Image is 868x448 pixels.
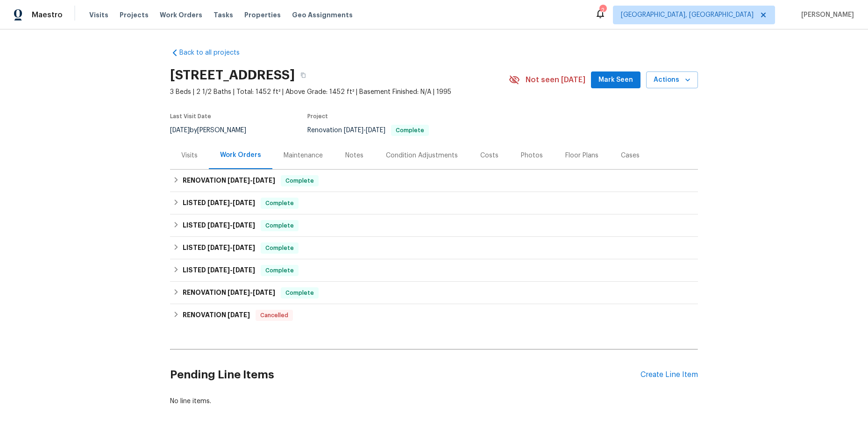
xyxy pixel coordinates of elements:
span: Complete [262,243,298,253]
span: Renovation [307,127,429,134]
span: Tasks [213,12,233,18]
span: Complete [282,288,318,298]
div: Cases [621,151,640,160]
span: [DATE] [228,289,250,296]
div: Maintenance [284,151,323,160]
div: No line items. [170,397,698,406]
span: Project [307,114,328,119]
span: Actions [654,74,690,86]
span: [PERSON_NAME] [797,10,854,20]
span: [DATE] [366,127,385,134]
span: [DATE] [344,127,363,134]
span: Last Visit Date [170,114,211,119]
span: [DATE] [207,244,230,251]
span: Complete [282,176,318,185]
div: by [PERSON_NAME] [170,125,257,136]
a: Back to all projects [170,48,260,57]
h6: RENOVATION [183,287,275,299]
h6: LISTED [183,265,255,276]
span: Complete [262,221,298,230]
h6: LISTED [183,242,255,254]
h6: RENOVATION [183,310,250,321]
span: Projects [120,10,149,20]
span: 3 Beds | 2 1/2 Baths | Total: 1452 ft² | Above Grade: 1452 ft² | Basement Finished: N/A | 1995 [170,87,509,97]
h6: LISTED [183,198,255,209]
span: [DATE] [207,199,230,206]
span: [DATE] [253,289,275,296]
span: [DATE] [207,267,230,273]
span: - [207,199,255,206]
div: LISTED [DATE]-[DATE]Complete [170,192,698,214]
span: [DATE] [170,127,190,134]
h6: LISTED [183,220,255,231]
button: Actions [646,71,698,89]
span: [DATE] [233,244,255,251]
span: - [207,222,255,228]
div: RENOVATION [DATE]Cancelled [170,304,698,327]
span: [DATE] [233,199,255,206]
span: Cancelled [256,311,292,320]
div: RENOVATION [DATE]-[DATE]Complete [170,170,698,192]
h2: [STREET_ADDRESS] [170,71,295,80]
span: [DATE] [228,312,250,318]
div: 2 [599,6,606,15]
span: [DATE] [228,177,250,184]
span: - [207,244,255,251]
span: Mark Seen [598,74,633,86]
button: Mark Seen [591,71,640,89]
span: [DATE] [207,222,230,228]
div: LISTED [DATE]-[DATE]Complete [170,214,698,237]
span: - [344,127,385,134]
div: Condition Adjustments [386,151,458,160]
div: Visits [181,151,198,160]
span: Complete [392,128,428,133]
span: Maestro [32,10,63,20]
span: Work Orders [160,10,202,20]
span: Complete [262,199,298,208]
span: Complete [262,266,298,275]
span: - [207,267,255,273]
div: Floor Plans [565,151,598,160]
span: Visits [89,10,108,20]
h6: RENOVATION [183,175,275,186]
h2: Pending Line Items [170,353,640,397]
div: Notes [345,151,363,160]
div: RENOVATION [DATE]-[DATE]Complete [170,282,698,304]
div: Photos [521,151,543,160]
span: - [228,289,275,296]
button: Copy Address [295,67,312,84]
span: Geo Assignments [292,10,353,20]
span: [DATE] [253,177,275,184]
span: Not seen [DATE] [526,75,585,85]
span: Properties [244,10,281,20]
div: Costs [480,151,498,160]
div: Create Line Item [640,370,698,379]
span: [DATE] [233,267,255,273]
span: [GEOGRAPHIC_DATA], [GEOGRAPHIC_DATA] [621,10,754,20]
div: LISTED [DATE]-[DATE]Complete [170,237,698,259]
span: - [228,177,275,184]
div: LISTED [DATE]-[DATE]Complete [170,259,698,282]
span: [DATE] [233,222,255,228]
div: Work Orders [220,150,261,160]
